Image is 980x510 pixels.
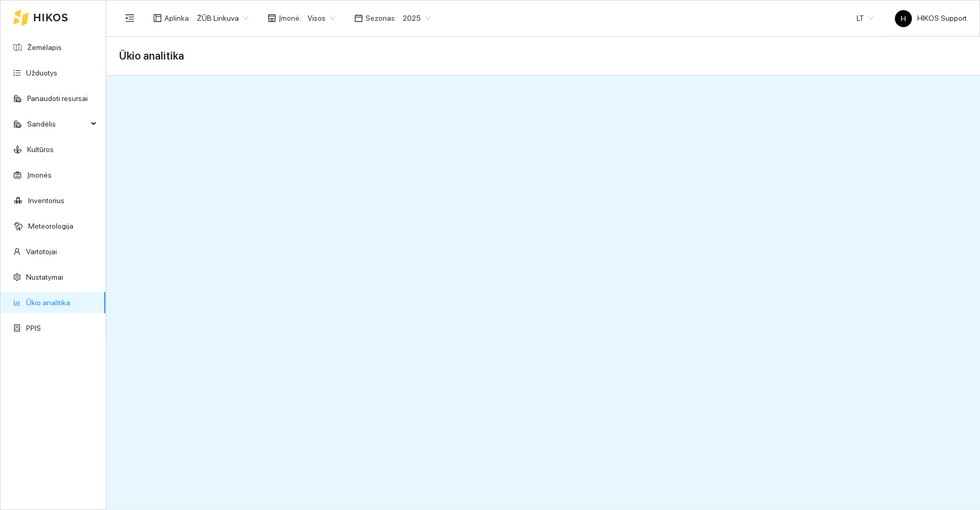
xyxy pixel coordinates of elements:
[28,196,64,205] a: Inventorius
[27,113,88,135] span: Sandėlis
[27,145,54,154] a: Kultūros
[268,14,276,22] span: shop
[26,69,57,77] a: Užduotys
[26,324,41,332] a: PPIS
[26,298,70,307] a: Ūkio analitika
[119,7,140,29] button: menu-fold
[857,10,874,26] span: LT
[895,14,967,22] span: HIKOS Support
[308,10,335,26] span: Visos
[26,247,57,256] a: Vartotojai
[164,12,190,24] span: Aplinka :
[28,222,73,230] a: Meteorologija
[153,14,162,22] span: layout
[403,10,430,26] span: 2025
[901,10,906,27] span: H
[119,47,184,64] span: Ūkio analitika
[125,13,135,23] span: menu-fold
[354,14,363,22] span: calendar
[26,273,63,281] a: Nustatymai
[197,10,248,26] span: ŽŪB Linkuva
[366,12,396,24] span: Sezonas :
[27,94,88,103] a: Panaudoti resursai
[279,12,301,24] span: Įmonė :
[27,171,52,179] a: Įmonės
[27,43,62,52] a: Žemėlapis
